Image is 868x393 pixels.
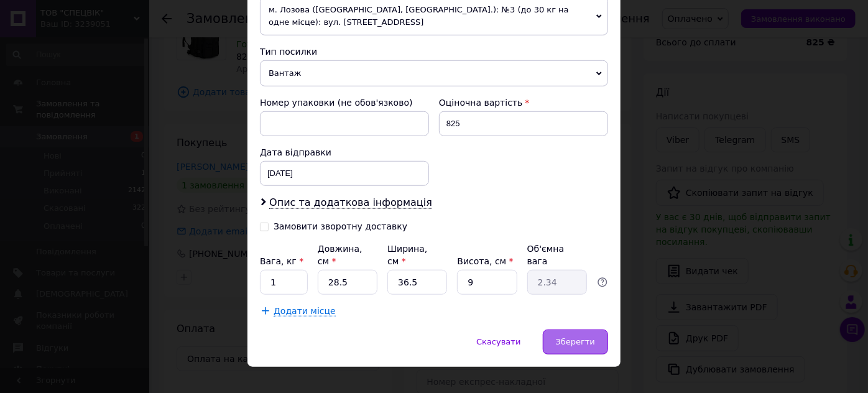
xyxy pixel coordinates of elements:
[260,146,429,159] div: Дата відправки
[260,96,429,109] div: Номер упаковки (не обов'язково)
[556,337,595,346] span: Зберегти
[439,96,608,109] div: Оціночна вартість
[318,244,362,266] label: Довжина, см
[457,256,513,266] label: Висота, см
[260,47,317,57] span: Тип посилки
[269,196,432,209] span: Опис та додаткова інформація
[274,221,407,232] div: Замовити зворотну доставку
[260,60,608,86] span: Вантаж
[274,306,336,317] span: Додати місце
[476,337,520,346] span: Скасувати
[387,244,427,266] label: Ширина, см
[260,256,303,266] label: Вага, кг
[527,243,587,267] div: Об'ємна вага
